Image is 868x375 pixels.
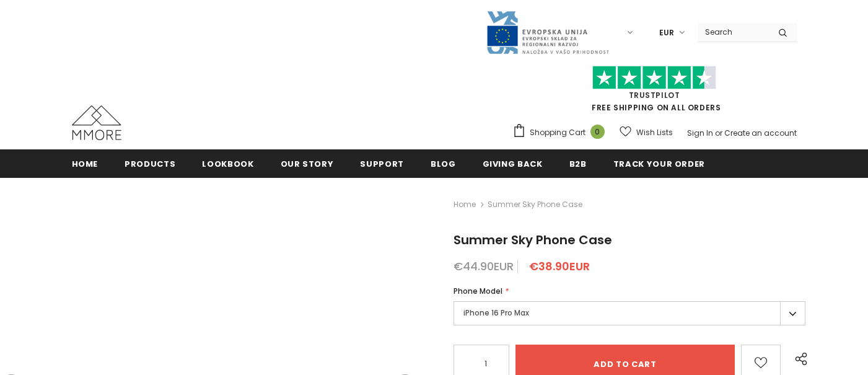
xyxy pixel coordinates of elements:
[698,23,769,41] input: Search Site
[281,149,334,177] a: Our Story
[202,158,253,170] span: Lookbook
[613,158,705,170] span: Track your order
[202,149,253,177] a: Lookbook
[454,258,514,274] span: €44.90EUR
[360,158,404,170] span: support
[488,197,582,212] span: Summer Sky Phone Case
[454,286,502,296] span: Phone Model
[592,66,716,90] img: Trust Pilot Stars
[483,158,543,170] span: Giving back
[613,149,705,177] a: Track your order
[125,158,175,170] span: Products
[454,301,805,325] label: iPhone 16 Pro Max
[529,258,590,274] span: €38.90EUR
[590,125,605,139] span: 0
[125,149,175,177] a: Products
[569,149,587,177] a: B2B
[72,149,99,177] a: Home
[512,123,611,142] a: Shopping Cart 0
[629,90,680,100] a: Trustpilot
[483,149,543,177] a: Giving back
[72,158,99,170] span: Home
[659,27,674,39] span: EUR
[72,105,121,140] img: MMORE Cases
[360,149,404,177] a: support
[431,158,456,170] span: Blog
[715,128,722,138] span: or
[636,126,673,139] span: Wish Lists
[281,158,334,170] span: Our Story
[687,128,713,138] a: Sign In
[454,231,612,249] span: Summer Sky Phone Case
[454,197,476,212] a: Home
[431,149,456,177] a: Blog
[620,121,673,143] a: Wish Lists
[512,71,797,113] span: FREE SHIPPING ON ALL ORDERS
[530,126,585,139] span: Shopping Cart
[724,128,797,138] a: Create an account
[569,158,587,170] span: B2B
[486,27,610,37] a: Javni Razpis
[486,10,610,55] img: Javni Razpis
